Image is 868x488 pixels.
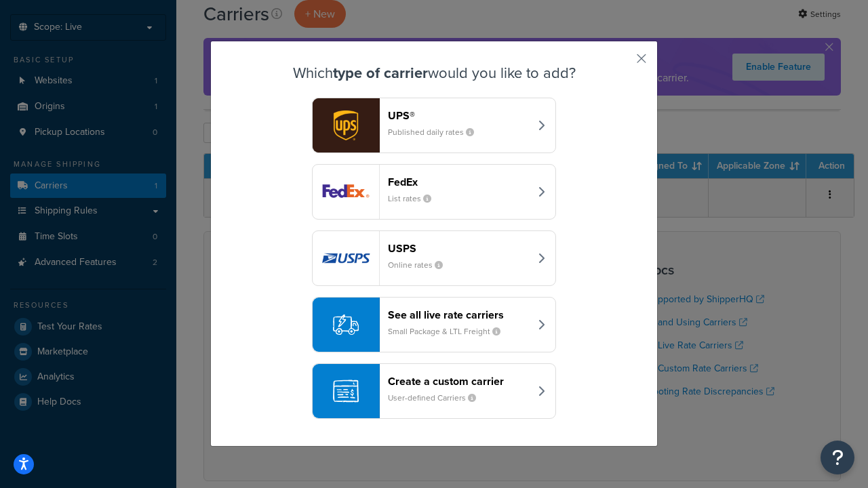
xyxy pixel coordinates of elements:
[388,126,485,138] small: Published daily rates
[388,109,530,122] header: UPS®
[388,259,454,271] small: Online rates
[388,308,530,321] header: See all live rate carriers
[312,230,556,286] button: usps logoUSPSOnline rates
[388,325,511,338] small: Small Package & LTL Freight
[313,165,379,219] img: fedEx logo
[313,231,379,285] img: usps logo
[312,164,556,220] button: fedEx logoFedExList rates
[245,65,623,81] h3: Which would you like to add?
[388,176,530,188] header: FedEx
[821,441,854,474] button: Open Resource Center
[313,98,379,152] img: ups logo
[388,192,442,205] small: List rates
[312,363,556,419] button: Create a custom carrierUser-defined Carriers
[388,242,530,255] header: USPS
[312,297,556,352] button: See all live rate carriersSmall Package & LTL Freight
[333,312,359,338] img: icon-carrier-liverate-becf4550.svg
[388,375,530,388] header: Create a custom carrier
[333,62,428,84] strong: type of carrier
[333,378,359,404] img: icon-carrier-custom-c93b8a24.svg
[312,98,556,153] button: ups logoUPS®Published daily rates
[388,392,487,404] small: User-defined Carriers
